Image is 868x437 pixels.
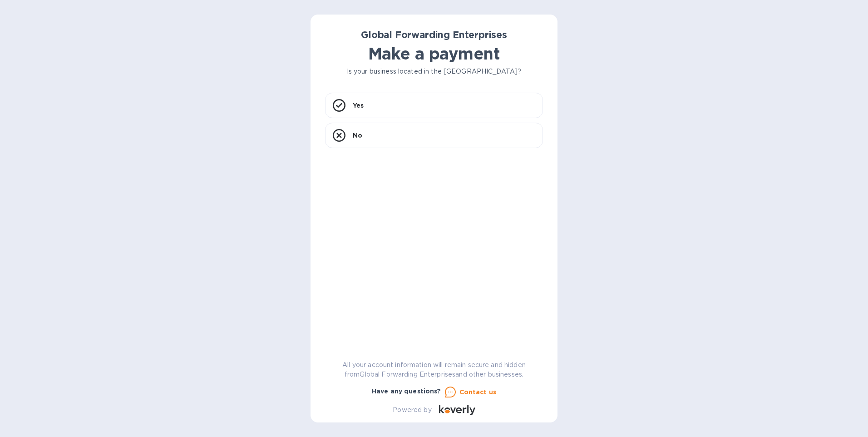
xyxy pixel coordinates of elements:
p: Powered by [393,405,431,415]
b: Global Forwarding Enterprises [361,29,507,40]
p: Yes [353,101,364,110]
h1: Make a payment [325,44,543,63]
p: Is your business located in the [GEOGRAPHIC_DATA]? [325,67,543,76]
p: All your account information will remain secure and hidden from Global Forwarding Enterprises and... [325,360,543,379]
u: Contact us [459,388,497,396]
b: Have any questions? [372,387,441,395]
p: No [353,131,362,140]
